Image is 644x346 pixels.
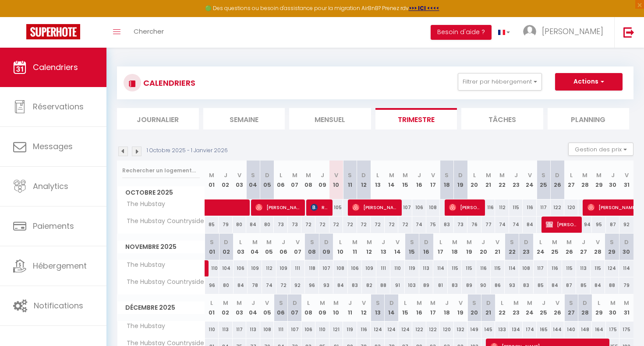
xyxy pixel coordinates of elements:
[523,161,537,199] th: 24
[562,260,577,276] div: 115
[234,234,248,260] th: 03
[481,199,495,216] div: 116
[440,217,454,233] div: 83
[329,161,343,199] th: 10
[390,260,405,276] div: 110
[219,161,233,199] th: 02
[276,260,291,276] div: 109
[476,260,491,276] div: 116
[419,277,434,294] div: 89
[282,238,285,246] abbr: J
[255,199,302,216] span: [PERSON_NAME]
[274,161,288,199] th: 06
[419,234,434,260] th: 16
[233,294,247,321] th: 03
[552,238,557,246] abbr: M
[505,234,519,260] th: 22
[409,4,439,12] strong: >>> ICI <<<<
[433,234,448,260] th: 17
[248,260,262,276] div: 109
[619,260,633,276] div: 114
[509,217,523,233] div: 74
[319,260,333,276] div: 107
[537,199,551,216] div: 117
[555,73,623,91] button: Actions
[412,161,426,199] th: 16
[495,161,509,199] th: 22
[548,234,562,260] th: 25
[371,161,385,199] th: 13
[280,171,282,179] abbr: L
[33,62,78,73] span: Calendriers
[445,171,449,179] abbr: S
[509,199,523,216] div: 115
[564,161,578,199] th: 27
[274,294,288,321] th: 06
[262,260,276,276] div: 112
[390,234,405,260] th: 14
[219,260,234,276] div: 104
[260,294,274,321] th: 05
[343,161,357,199] th: 11
[262,234,276,260] th: 05
[398,161,412,199] th: 15
[462,234,476,260] th: 19
[551,199,565,216] div: 122
[260,217,274,233] div: 80
[534,234,548,260] th: 24
[398,199,412,216] div: 107
[619,217,633,233] div: 92
[315,294,329,321] th: 09
[440,161,454,199] th: 18
[290,260,305,276] div: 111
[412,294,426,321] th: 16
[219,234,234,260] th: 02
[454,217,468,233] div: 73
[548,260,562,276] div: 116
[362,277,376,294] div: 82
[448,234,462,260] th: 18
[223,299,228,307] abbr: M
[481,217,495,233] div: 77
[296,238,300,246] abbr: V
[495,294,509,321] th: 22
[301,161,315,199] th: 08
[619,294,633,321] th: 31
[367,238,372,246] abbr: M
[440,294,454,321] th: 18
[233,217,247,233] div: 80
[343,294,357,321] th: 11
[467,238,472,246] abbr: M
[248,234,262,260] th: 04
[321,171,324,179] abbr: J
[301,294,315,321] th: 08
[33,101,84,112] span: Réservations
[276,277,291,294] div: 72
[537,294,551,321] th: 25
[426,294,440,321] th: 17
[481,294,495,321] th: 21
[499,171,505,179] abbr: M
[205,277,219,294] div: 96
[578,294,592,321] th: 28
[606,217,620,233] div: 87
[329,294,343,321] th: 10
[385,161,399,199] th: 14
[293,299,297,307] abbr: D
[605,260,619,276] div: 124
[205,294,219,321] th: 01
[564,294,578,321] th: 27
[33,181,68,192] span: Analytics
[592,217,606,233] div: 95
[505,277,519,294] div: 93
[205,234,219,260] th: 01
[462,277,476,294] div: 89
[578,161,592,199] th: 28
[276,234,291,260] th: 06
[210,299,213,307] abbr: L
[305,277,319,294] div: 96
[514,171,518,179] abbr: J
[405,234,419,260] th: 15
[219,294,233,321] th: 02
[454,294,468,321] th: 19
